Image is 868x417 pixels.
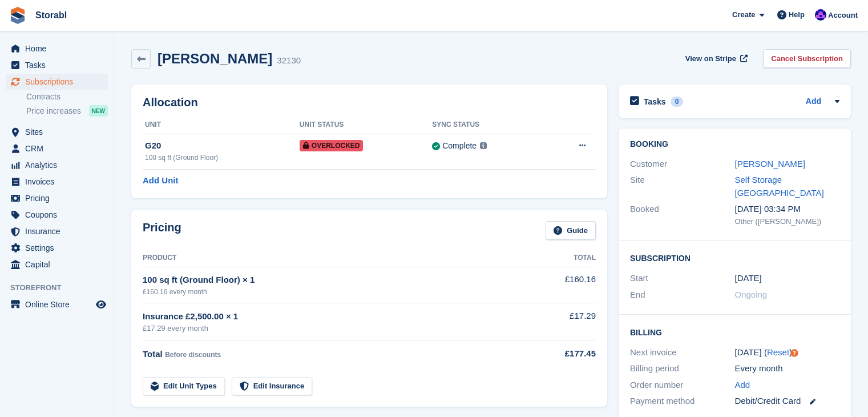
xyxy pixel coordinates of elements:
a: Cancel Subscription [763,49,851,68]
div: G20 [145,139,300,153]
span: Account [828,10,858,21]
h2: Allocation [143,96,596,109]
a: View on Stripe [681,49,750,68]
a: Add Unit [143,174,178,187]
span: Home [25,41,94,57]
a: Add [735,379,750,392]
a: menu [6,41,108,57]
a: Storabl [31,6,71,25]
th: Unit [143,116,300,134]
div: Order number [630,379,735,392]
div: Every month [735,362,840,375]
h2: Pricing [143,221,181,240]
time: 2024-01-29 00:00:00 UTC [735,272,762,285]
div: Site [630,174,735,199]
span: Subscriptions [25,74,94,90]
a: [PERSON_NAME] [735,159,805,169]
div: 100 sq ft (Ground Floor) × 1 [143,274,526,287]
a: menu [6,223,108,239]
a: menu [6,240,108,256]
a: Contracts [26,91,108,102]
div: Customer [630,158,735,171]
div: End [630,288,735,302]
a: Guide [546,221,596,240]
span: Storefront [10,282,114,294]
span: Price increases [26,106,81,117]
span: View on Stripe [685,53,736,65]
div: Insurance £2,500.00 × 1 [143,310,526,323]
a: Price increases NEW [26,105,108,117]
a: Reset [767,347,789,357]
a: menu [6,256,108,272]
div: Debit/Credit Card [735,395,840,408]
span: Overlocked [300,140,364,151]
h2: Billing [630,326,839,338]
h2: [PERSON_NAME] [158,51,272,66]
div: 32130 [277,54,301,67]
a: menu [6,74,108,90]
a: menu [6,57,108,73]
div: Complete [442,140,477,152]
span: Coupons [25,207,94,223]
div: Booked [630,203,735,227]
a: Preview store [94,298,108,311]
div: NEW [89,105,108,117]
span: Insurance [25,223,94,239]
div: £17.29 every month [143,323,526,334]
div: [DATE] 03:34 PM [735,203,840,216]
div: 0 [671,97,684,107]
img: Bailey Hunt [815,9,826,21]
span: Create [732,9,755,21]
span: Settings [25,240,94,256]
span: CRM [25,141,94,157]
div: £160.16 every month [143,287,526,297]
span: Before discounts [165,351,221,359]
span: Total [143,349,163,359]
div: £177.45 [526,347,596,360]
div: 100 sq ft (Ground Floor) [145,153,300,163]
div: Start [630,272,735,285]
a: Edit Unit Types [143,377,225,396]
a: Self Storage [GEOGRAPHIC_DATA] [735,175,824,198]
th: Total [526,249,596,267]
span: Online Store [25,296,94,312]
img: stora-icon-8386f47178a22dfd0bd8f6a31ec36ba5ce8667c1dd55bd0f319d3a0aa187defe.svg [9,7,26,24]
a: menu [6,157,108,173]
a: menu [6,190,108,206]
th: Unit Status [300,116,432,134]
span: Help [789,9,805,21]
a: menu [6,124,108,140]
h2: Tasks [644,97,666,107]
div: Other ([PERSON_NAME]) [735,216,840,227]
td: £17.29 [526,303,596,340]
td: £160.16 [526,267,596,303]
span: Analytics [25,157,94,173]
div: Payment method [630,395,735,408]
img: icon-info-grey-7440780725fd019a000dd9b08b2336e03edf1995a4989e88bcd33f0948082b44.svg [480,142,487,149]
div: Billing period [630,362,735,375]
span: Sites [25,124,94,140]
a: menu [6,296,108,312]
a: menu [6,174,108,190]
a: menu [6,141,108,157]
th: Sync Status [432,116,546,134]
span: Capital [25,256,94,272]
div: [DATE] ( ) [735,346,840,359]
div: Tooltip anchor [789,348,800,358]
a: Add [806,95,821,109]
h2: Subscription [630,252,839,263]
span: Invoices [25,174,94,190]
div: Next invoice [630,346,735,359]
a: menu [6,207,108,223]
span: Tasks [25,57,94,73]
th: Product [143,249,526,267]
span: Pricing [25,190,94,206]
span: Ongoing [735,290,768,299]
a: Edit Insurance [232,377,313,396]
h2: Booking [630,140,839,149]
